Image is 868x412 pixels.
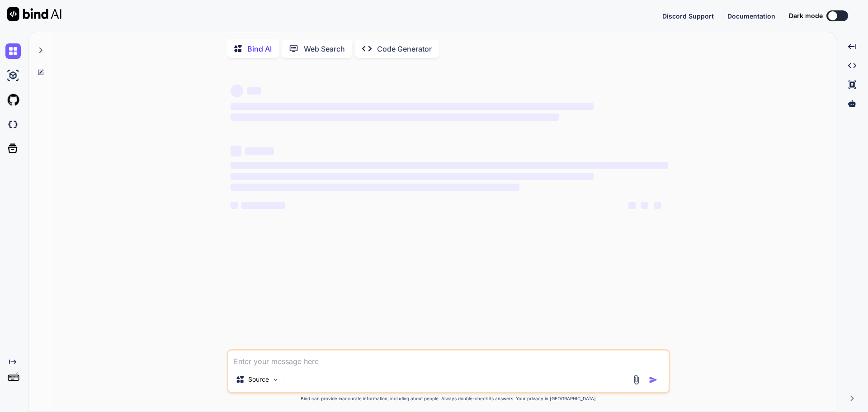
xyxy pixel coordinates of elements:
span: ‌ [231,114,559,121]
span: ‌ [231,146,241,156]
span: Dark mode [789,11,823,20]
span: ‌ [241,202,285,209]
span: ‌ [231,162,668,169]
span: ‌ [231,202,238,209]
span: ‌ [231,103,594,110]
span: ‌ [641,202,648,209]
p: Source [248,375,269,384]
img: attachment [631,374,642,385]
span: ‌ [247,87,261,95]
p: Code Generator [377,43,432,54]
img: Pick Models [272,376,279,384]
img: githubLight [5,92,21,108]
span: ‌ [654,202,661,209]
p: Bind can provide inaccurate information, including about people. Always double-check its answers.... [227,395,670,402]
img: Bind AI [7,7,61,21]
img: icon [649,375,658,384]
button: Documentation [727,11,775,21]
span: ‌ [231,85,243,97]
img: ai-studio [5,68,21,83]
img: darkCloudIdeIcon [5,117,21,132]
span: Documentation [727,12,775,20]
span: Discord Support [662,12,714,20]
button: Discord Support [662,11,714,21]
span: ‌ [245,147,274,155]
span: ‌ [231,173,594,180]
span: ‌ [628,202,636,209]
span: ‌ [231,184,519,191]
p: Bind AI [247,43,272,54]
img: chat [5,43,21,59]
p: Web Search [304,43,345,54]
